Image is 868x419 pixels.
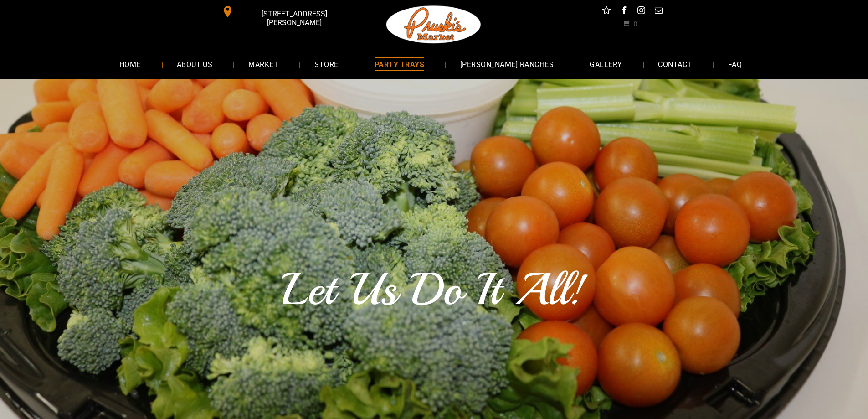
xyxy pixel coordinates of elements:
a: email [652,5,664,19]
a: FAQ [714,52,755,76]
a: GALLERY [576,52,636,76]
a: Social network [601,5,612,19]
a: CONTACT [644,52,705,76]
span: [STREET_ADDRESS][PERSON_NAME] [235,5,353,31]
a: [PERSON_NAME] RANCHES [447,52,567,76]
font: Let Us Do It All! [282,261,586,318]
a: MARKET [235,52,292,76]
span: 0 [633,20,637,27]
a: PARTY TRAYS [361,52,438,76]
a: instagram [635,5,647,19]
a: facebook [618,5,630,19]
a: HOME [106,52,154,76]
a: STORE [301,52,352,76]
a: ABOUT US [163,52,226,76]
a: [STREET_ADDRESS][PERSON_NAME] [216,5,355,19]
